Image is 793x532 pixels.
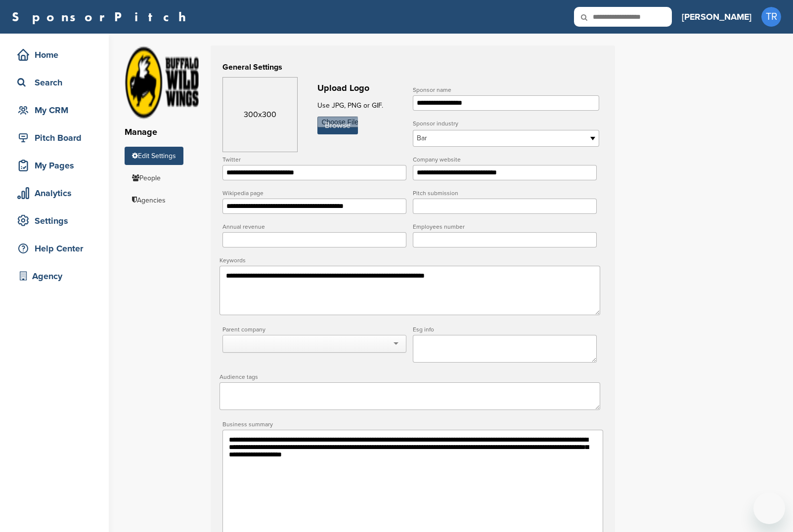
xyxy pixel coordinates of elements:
[317,99,409,112] p: Use JPG, PNG or GIF.
[15,129,99,147] div: Pitch Board
[317,82,409,95] h2: Upload Logo
[222,190,406,196] label: Wikipedia page
[125,191,173,209] a: Agencies
[413,87,599,93] label: Sponsor name
[761,7,781,27] span: TR
[413,121,599,126] label: Sponsor industry
[222,61,603,73] h3: General Settings
[125,169,168,187] a: People
[10,237,99,260] a: Help Center
[15,267,99,285] div: Agency
[413,224,597,230] label: Employees number
[753,492,785,524] iframe: Button to launch messaging window
[10,99,99,122] a: My CRM
[15,46,99,64] div: Home
[10,126,99,149] a: Pitch Board
[317,117,358,134] div: Browse
[682,10,751,24] h3: [PERSON_NAME]
[10,154,99,177] a: My Pages
[413,157,597,163] label: Company website
[125,125,199,139] h2: Manage
[222,224,406,230] label: Annual revenue
[222,327,406,332] label: Parent company
[413,190,597,196] label: Pitch submission
[15,157,99,174] div: My Pages
[682,6,751,28] a: [PERSON_NAME]
[10,182,99,205] a: Analytics
[10,71,99,94] a: Search
[222,157,406,163] label: Twitter
[10,265,99,287] a: Agency
[220,257,600,263] label: Keywords
[12,10,192,23] a: SponsorPitch
[15,101,99,119] div: My CRM
[10,209,99,232] a: Settings
[125,45,199,120] img: Buffalo wild wings.svg
[413,327,597,332] label: Esg info
[15,74,99,91] div: Search
[220,374,600,380] label: Audience tags
[10,43,99,66] a: Home
[15,240,99,257] div: Help Center
[15,184,99,202] div: Analytics
[15,212,99,230] div: Settings
[417,132,582,144] span: Bar
[223,109,297,121] h4: 300x300
[222,421,603,427] label: Business summary
[125,147,183,165] a: Edit Settings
